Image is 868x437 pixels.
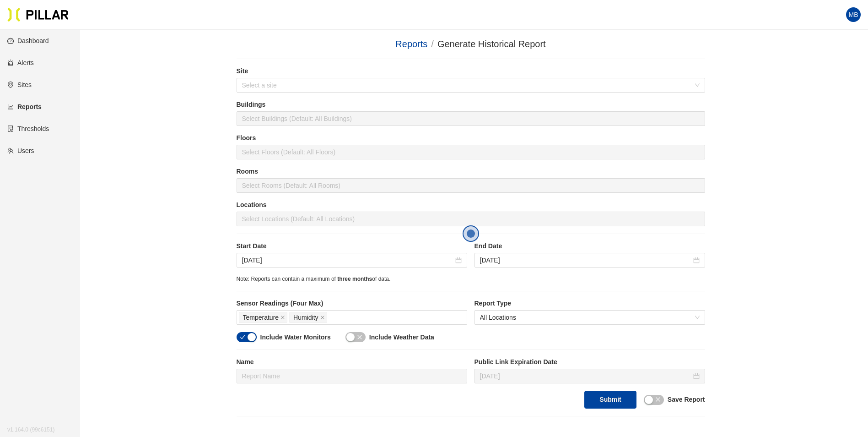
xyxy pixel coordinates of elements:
span: close [320,315,325,321]
a: teamUsers [7,147,34,154]
label: Rooms [237,167,705,176]
label: Include Water Monitors [260,333,331,342]
label: Locations [237,200,705,210]
label: Name [237,357,467,367]
button: Open the dialog [463,225,479,242]
a: alertAlerts [7,59,34,66]
span: Generate Historical Report [437,39,546,49]
span: All Locations [480,311,700,324]
span: close [357,334,362,340]
label: Report Type [474,299,705,308]
label: End Date [474,241,705,251]
a: exceptionThresholds [7,125,49,132]
img: Pillar Technologies [7,7,69,22]
label: Floors [237,133,705,143]
input: Sep 8, 2025 [480,371,691,381]
a: Reports [395,39,427,49]
span: close [280,315,285,321]
label: Save Report [668,395,705,404]
label: Start Date [237,241,467,251]
span: check [240,334,245,340]
span: Humidity [293,312,318,322]
input: Report Name [237,369,467,383]
label: Site [237,66,705,76]
span: three months [337,276,372,282]
label: Include Weather Data [369,333,434,342]
label: Buildings [237,100,705,109]
span: close [655,397,661,402]
a: dashboardDashboard [7,37,49,44]
label: Sensor Readings (Four Max) [237,299,467,308]
button: Submit [584,391,636,409]
div: Note: Reports can contain a maximum of of data. [237,275,705,284]
span: Temperature [243,312,279,322]
span: / [431,39,434,49]
a: line-chartReports [7,103,42,110]
label: Public Link Expiration Date [474,357,705,367]
span: MB [849,7,858,22]
a: environmentSites [7,81,32,88]
input: Aug 25, 2025 [480,255,691,265]
input: Aug 18, 2025 [242,255,453,265]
